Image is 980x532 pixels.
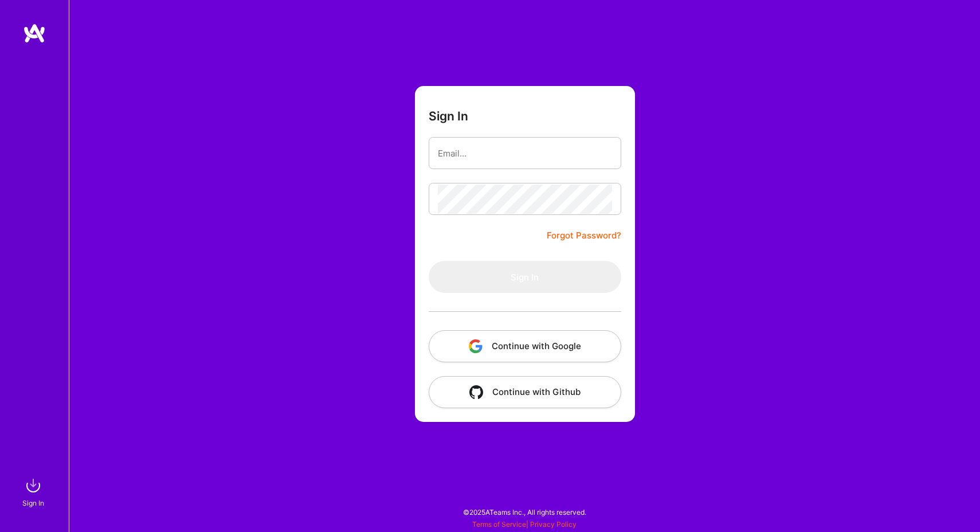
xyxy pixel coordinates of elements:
[429,261,621,293] button: Sign In
[438,139,612,168] input: Email...
[469,339,483,353] img: icon
[24,474,45,509] a: sign inSign In
[69,498,980,526] div: © 2025 ATeams Inc., All rights reserved.
[472,520,526,529] a: Terms of Service
[547,229,621,242] a: Forgot Password?
[469,385,483,399] img: icon
[22,497,44,509] div: Sign In
[429,330,621,362] button: Continue with Google
[23,23,46,44] img: logo
[429,376,621,408] button: Continue with Github
[530,520,577,529] a: Privacy Policy
[472,520,577,529] span: |
[22,474,45,497] img: sign in
[429,109,468,123] h3: Sign In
